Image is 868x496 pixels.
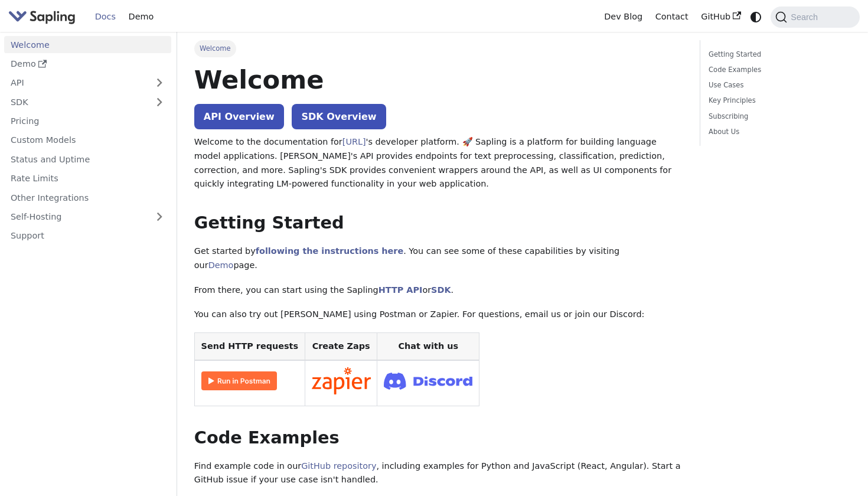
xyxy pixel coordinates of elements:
[649,8,695,26] a: Contact
[4,56,171,73] a: Demo
[709,49,847,60] a: Getting Started
[208,260,234,270] a: Demo
[709,64,847,76] a: Code Examples
[748,8,765,25] button: Switch between dark and light mode (currently system mode)
[194,244,683,273] p: Get started by . You can see some of these capabilities by visiting our page.
[384,369,472,393] img: Join Discord
[89,8,122,26] a: Docs
[194,40,683,57] nav: Breadcrumbs
[8,8,76,25] img: Sapling.ai
[4,189,171,206] a: Other Integrations
[194,428,683,449] h2: Code Examples
[598,8,648,26] a: Dev Blog
[148,74,171,92] button: Expand sidebar category 'API'
[4,170,171,187] a: Rate Limits
[194,283,683,298] p: From there, you can start using the Sapling or .
[194,64,683,96] h1: Welcome
[122,8,160,26] a: Demo
[377,333,479,361] th: Chat with us
[194,333,305,361] th: Send HTTP requests
[4,227,171,244] a: Support
[4,208,171,226] a: Self-Hosting
[4,151,171,168] a: Status and Uptime
[194,104,284,129] a: API Overview
[194,459,683,488] p: Find example code in our , including examples for Python and JavaScript (React, Angular). Start a...
[709,111,847,122] a: Subscribing
[4,36,171,53] a: Welcome
[378,285,423,295] a: HTTP API
[709,95,847,106] a: Key Principles
[4,93,148,110] a: SDK
[8,8,80,25] a: Sapling.aiSapling.ai
[4,132,171,149] a: Custom Models
[194,135,683,191] p: Welcome to the documentation for 's developer platform. 🚀 Sapling is a platform for building lang...
[194,308,683,322] p: You can also try out [PERSON_NAME] using Postman or Zapier. For questions, email us or join our D...
[256,246,403,256] a: following the instructions here
[694,8,747,26] a: GitHub
[4,74,148,92] a: API
[148,93,171,110] button: Expand sidebar category 'SDK'
[312,367,371,394] img: Connect in Zapier
[342,137,366,146] a: [URL]
[194,213,683,234] h2: Getting Started
[4,113,171,130] a: Pricing
[194,40,236,57] span: Welcome
[431,285,451,295] a: SDK
[292,104,386,129] a: SDK Overview
[771,6,859,28] button: Search (Command+K)
[709,80,847,91] a: Use Cases
[709,126,847,138] a: About Us
[301,461,376,471] a: GitHub repository
[201,371,277,390] img: Run in Postman
[787,12,825,22] span: Search
[305,333,377,361] th: Create Zaps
